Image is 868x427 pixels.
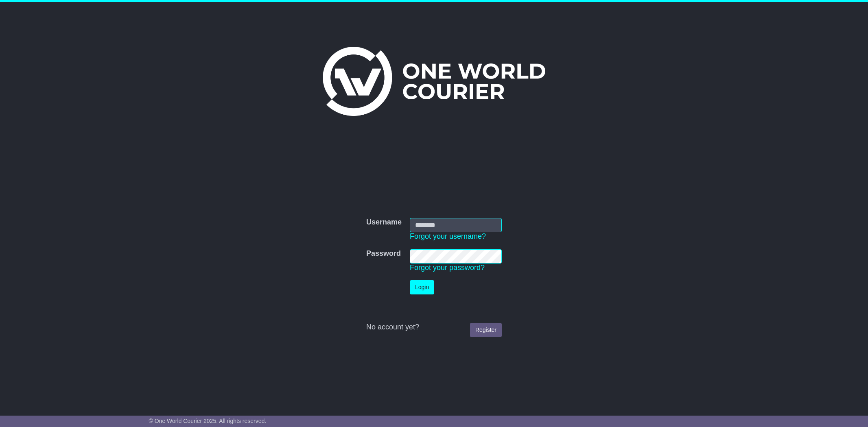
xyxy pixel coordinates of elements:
[470,323,502,337] a: Register
[149,418,267,424] span: © One World Courier 2025. All rights reserved.
[366,249,401,258] label: Password
[323,47,545,116] img: One World
[366,218,402,227] label: Username
[366,323,502,332] div: No account yet?
[410,280,434,294] button: Login
[410,232,486,240] a: Forgot your username?
[410,264,485,272] a: Forgot your password?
